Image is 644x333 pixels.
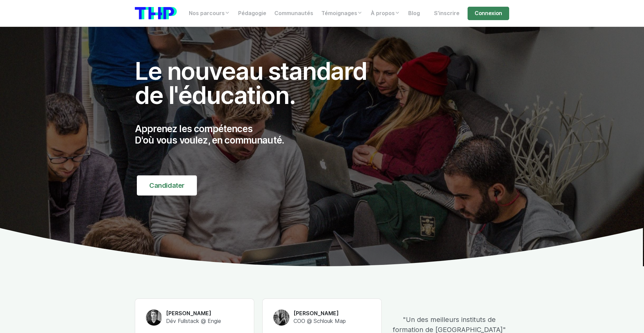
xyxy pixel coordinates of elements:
h6: [PERSON_NAME] [293,310,346,317]
img: Melisande [273,310,289,326]
a: Nos parcours [185,7,234,20]
a: Candidater [137,175,197,196]
img: Titouan [146,310,162,326]
h1: Le nouveau standard de l'éducation. [135,59,382,107]
a: Communautés [270,7,317,20]
a: S'inscrire [430,7,464,20]
a: Blog [404,7,424,20]
img: logo [135,7,177,19]
h6: [PERSON_NAME] [166,310,221,317]
a: Témoignages [317,7,367,20]
p: Apprenez les compétences D'où vous voulez, en communauté. [135,123,382,146]
span: Dév Fullstack @ Engie [166,318,221,324]
a: Pédagogie [234,7,270,20]
a: Connexion [468,7,509,20]
a: À propos [367,7,404,20]
span: COO @ Schlouk Map [293,318,346,324]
